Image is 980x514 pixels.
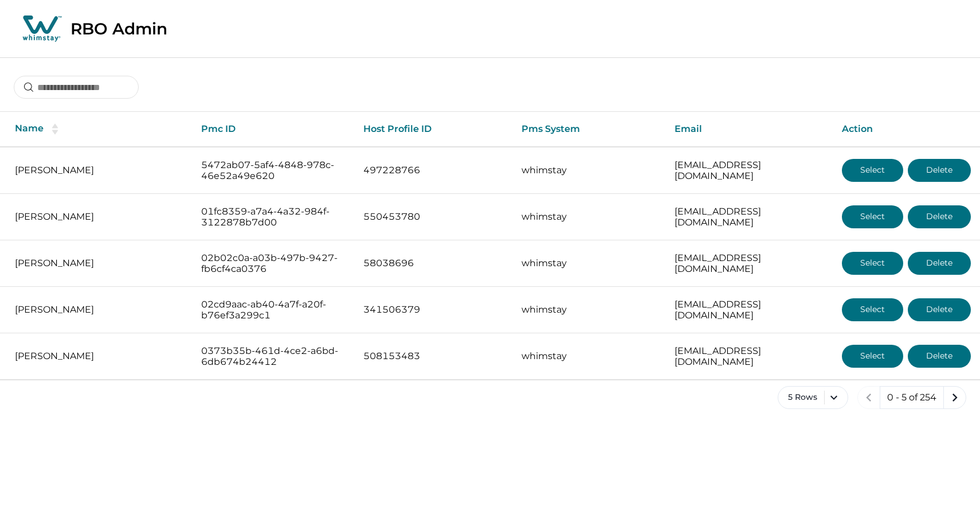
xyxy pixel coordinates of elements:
p: [PERSON_NAME] [15,351,183,362]
p: whimstay [522,351,656,362]
button: Delete [908,345,971,368]
p: whimstay [522,304,656,316]
p: whimstay [522,258,656,269]
th: Host Profile ID [354,112,512,147]
p: [PERSON_NAME] [15,258,183,269]
p: [EMAIL_ADDRESS][DOMAIN_NAME] [675,252,824,275]
p: [EMAIL_ADDRESS][DOMAIN_NAME] [675,159,824,182]
p: 02b02c0a-a03b-497b-9427-fb6cf4ca0376 [201,252,344,275]
p: 5472ab07-5af4-4848-978c-46e52a49e620 [201,159,344,182]
p: whimstay [522,165,656,176]
button: Select [842,298,903,321]
button: Select [842,345,903,368]
p: whimstay [522,211,656,223]
th: Action [833,112,980,147]
button: 0 - 5 of 254 [880,386,944,409]
p: RBO Admin [70,19,167,38]
p: 0 - 5 of 254 [887,392,936,403]
p: [PERSON_NAME] [15,165,183,176]
p: [EMAIL_ADDRESS][DOMAIN_NAME] [675,206,824,228]
button: Delete [908,252,971,275]
button: previous page [857,386,880,409]
button: Delete [908,298,971,321]
p: [PERSON_NAME] [15,211,183,223]
th: Pmc ID [192,112,354,147]
p: 01fc8359-a7a4-4a32-984f-3122878b7d00 [201,206,344,228]
button: Select [842,159,903,182]
button: Delete [908,205,971,228]
p: 341506379 [363,304,503,316]
button: sorting [44,123,66,135]
button: Delete [908,159,971,182]
th: Pms System [512,112,665,147]
p: 02cd9aac-ab40-4a7f-a20f-b76ef3a299c1 [201,299,344,321]
p: 508153483 [363,351,503,362]
p: 0373b35b-461d-4ce2-a6bd-6db674b24412 [201,345,344,368]
p: [EMAIL_ADDRESS][DOMAIN_NAME] [675,345,824,368]
button: Select [842,252,903,275]
p: [EMAIL_ADDRESS][DOMAIN_NAME] [675,299,824,321]
th: Email [665,112,833,147]
p: 550453780 [363,211,503,223]
button: next page [943,386,966,409]
p: [PERSON_NAME] [15,304,183,316]
p: 497228766 [363,165,503,176]
p: 58038696 [363,258,503,269]
button: 5 Rows [778,386,848,409]
button: Select [842,205,903,228]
